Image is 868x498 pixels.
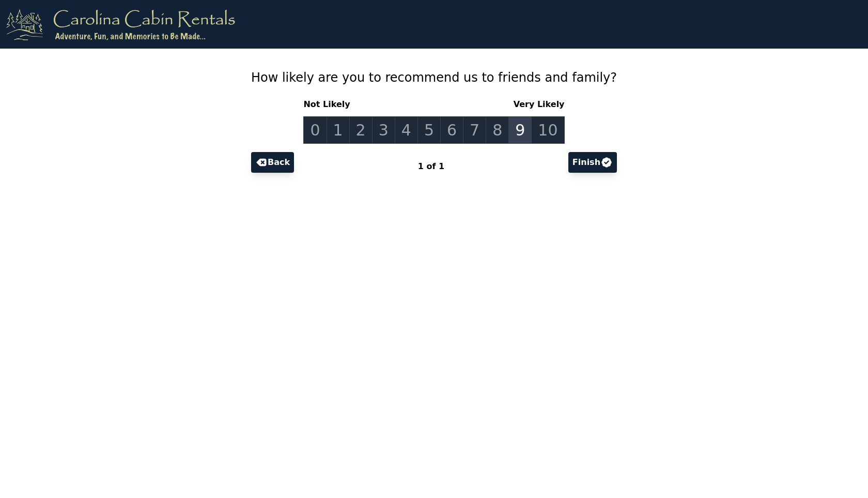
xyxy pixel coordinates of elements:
[508,116,532,144] a: 9
[417,116,441,144] a: 5
[251,152,294,173] button: Back
[349,116,373,144] a: 2
[531,116,564,144] a: 10
[395,116,418,144] a: 4
[568,152,617,173] button: Finish
[251,70,617,85] span: How likely are you to recommend us to friends and family?
[372,116,395,144] a: 3
[303,116,327,144] a: 0
[463,116,486,144] a: 7
[303,98,354,111] span: Not Likely
[440,116,463,144] a: 6
[509,98,565,111] span: Very Likely
[486,116,509,144] a: 8
[6,8,235,40] img: logo.png
[418,161,444,171] span: 1 of 1
[327,116,350,144] a: 1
